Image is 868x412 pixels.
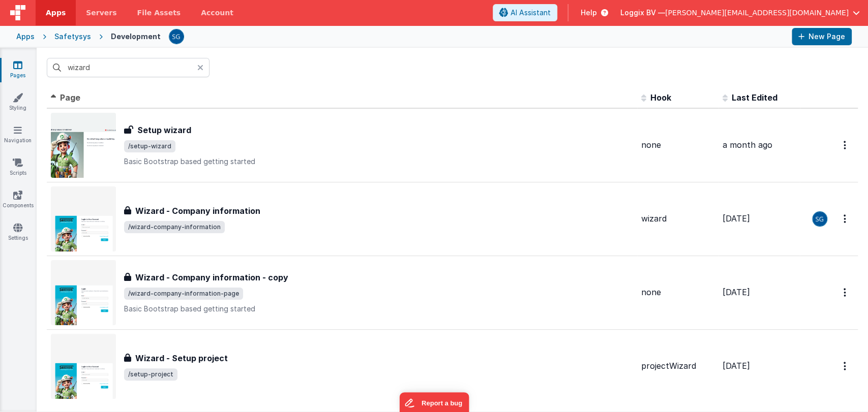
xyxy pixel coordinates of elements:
[723,361,750,371] span: [DATE]
[54,31,91,42] div: Safetysys
[837,282,854,303] button: Options
[732,92,777,103] span: Last Edited
[124,288,243,300] span: /wizard-company-information-page
[124,304,633,314] p: Basic Bootstrap based getting started
[837,135,854,155] button: Options
[641,139,714,151] div: none
[47,58,209,77] input: Search pages, id's ...
[641,213,714,225] div: wizard
[581,8,597,18] span: Help
[650,92,671,103] span: Hook
[46,8,66,18] span: Apps
[86,8,116,18] span: Servers
[124,368,177,381] span: /setup-project
[135,352,228,364] h3: Wizard - Setup project
[137,124,191,136] h3: Setup wizard
[792,28,852,45] button: New Page
[124,156,633,167] p: Basic Bootstrap based getting started
[135,271,288,283] h3: Wizard - Company information - copy
[813,212,827,226] img: 385c22c1e7ebf23f884cbf6fb2c72b80
[124,140,175,152] span: /setup-wizard
[169,29,184,44] img: 385c22c1e7ebf23f884cbf6fb2c72b80
[511,8,551,18] span: AI Assistant
[620,8,860,18] button: Loggix BV — [PERSON_NAME][EMAIL_ADDRESS][DOMAIN_NAME]
[493,4,557,21] button: AI Assistant
[124,221,225,233] span: /wizard-company-information
[723,287,750,297] span: [DATE]
[723,140,772,150] span: a month ago
[641,287,714,298] div: none
[837,208,854,229] button: Options
[665,8,849,18] span: [PERSON_NAME][EMAIL_ADDRESS][DOMAIN_NAME]
[60,92,80,103] span: Page
[723,213,750,224] span: [DATE]
[111,31,161,42] div: Development
[135,205,260,217] h3: Wizard - Company information
[641,360,714,372] div: projectWizard
[837,356,854,376] button: Options
[137,8,181,18] span: File Assets
[16,31,35,42] div: Apps
[620,8,665,18] span: Loggix BV —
